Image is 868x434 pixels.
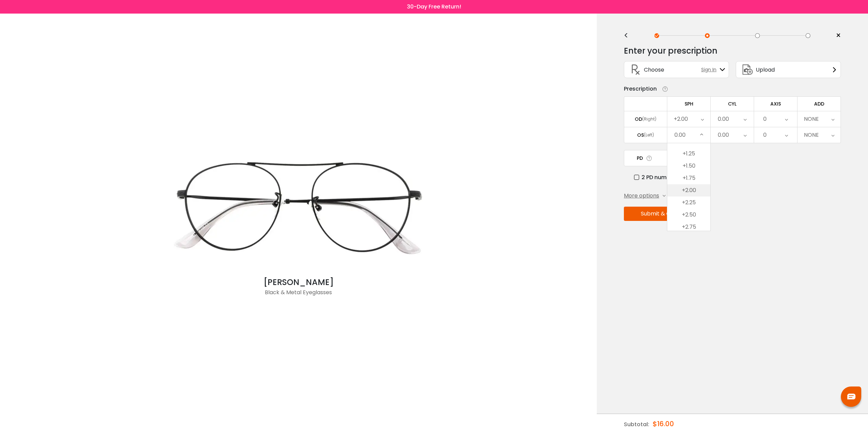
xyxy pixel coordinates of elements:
span: Sign In [701,66,720,73]
li: +2.75 [667,221,710,233]
div: (Left) [644,132,654,138]
div: OD [635,116,642,122]
div: 0.00 [718,112,729,126]
td: PD [624,150,667,166]
li: +1.75 [667,172,710,184]
td: CYL [711,96,754,111]
div: +2.00 [674,112,688,126]
li: +2.25 [667,196,710,209]
td: AXIS [754,96,797,111]
div: (Right) [642,116,656,122]
td: SPH [667,96,711,111]
div: NONE [804,112,819,126]
div: Black & Metal Eyeglasses [163,288,434,302]
div: 0.00 [674,128,686,142]
div: $16.00 [653,414,674,434]
div: [PERSON_NAME] [163,276,434,288]
li: +1.50 [667,160,710,172]
button: Submit & Continue [624,207,707,221]
div: Prescription [624,85,657,93]
span: Choose [644,65,664,74]
a: × [831,31,841,41]
span: Upload [756,65,775,74]
li: +2.50 [667,209,710,221]
span: More options [624,192,659,200]
div: 0 [763,112,767,126]
td: ADD [797,96,841,111]
div: NONE [804,128,819,142]
div: < [624,33,634,38]
li: +2.00 [667,184,710,196]
img: Black Ellie - Metal Eyeglasses [163,140,434,276]
label: 2 PD numbers [634,173,679,182]
img: chat [847,394,855,399]
span: × [836,31,841,41]
li: +1.25 [667,148,710,160]
div: 0 [763,128,767,142]
div: 0.00 [718,128,729,142]
div: OS [637,132,644,138]
div: Enter your prescription [624,44,717,58]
